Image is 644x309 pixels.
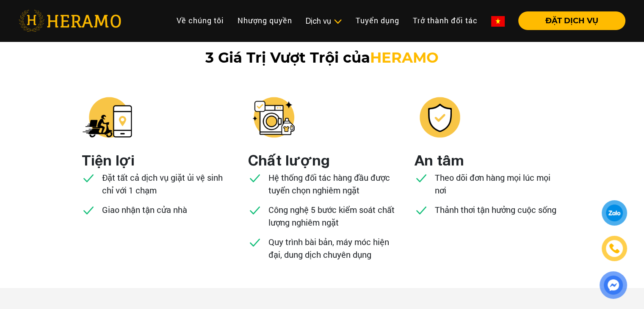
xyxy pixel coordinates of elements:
[415,171,428,185] img: checked.svg
[608,243,620,255] img: phone-icon
[82,203,95,217] img: checked.svg
[102,171,230,196] p: Đặt tất cả dịch vụ giặt ủi vệ sinh chỉ với 1 chạm
[248,171,262,185] img: checked.svg
[170,11,231,30] a: Về chúng tôi
[333,17,342,26] img: subToggleIcon
[415,203,428,217] img: checked.svg
[248,235,262,249] img: checked.svg
[82,149,135,171] li: Tiện lợi
[435,203,556,216] p: Thảnh thơi tận hưởng cuộc sống
[306,15,342,27] div: Dịch vụ
[518,11,625,30] button: ĐẶT DỊCH VỤ
[406,11,484,30] a: Trở thành đối tác
[19,10,121,32] img: heramo-logo.png
[603,237,626,260] a: phone-icon
[268,235,396,261] p: Quy trình bài bản, máy móc hiện đại, dung dịch chuyên dụng
[102,203,187,216] p: Giao nhận tận cửa nhà
[415,92,465,143] img: heramo-giat-hap-giat-kho-an-tam
[231,11,299,30] a: Nhượng quyền
[248,149,330,171] li: Chất lượng
[370,49,439,66] span: HERAMO
[268,203,396,229] p: Công nghệ 5 bước kiểm soát chất lượng nghiêm ngặt
[415,149,464,171] li: An tâm
[511,17,625,25] a: ĐẶT DỊCH VỤ
[248,92,299,143] img: heramo-giat-hap-giat-kho-chat-luong
[349,11,406,30] a: Tuyển dụng
[248,203,262,217] img: checked.svg
[491,16,505,27] img: vn-flag.png
[82,92,133,143] img: heramo-giat-hap-giat-kho-tien-loi
[435,171,563,196] p: Theo dõi đơn hàng mọi lúc mọi nơi
[268,171,396,196] p: Hệ thống đối tác hàng đầu được tuyển chọn nghiêm ngặt
[86,49,558,66] h1: 3 Giá Trị Vượt Trội của
[82,171,95,185] img: checked.svg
